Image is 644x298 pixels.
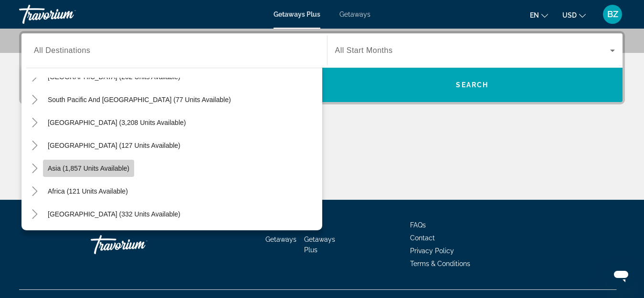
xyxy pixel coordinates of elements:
[26,160,43,177] button: Toggle Asia (1,857 units available)
[43,160,134,177] button: Asia (1,857 units available)
[410,221,426,229] a: FAQs
[48,96,231,103] span: South Pacific and [GEOGRAPHIC_DATA] (77 units available)
[600,4,625,24] button: User Menu
[34,46,90,54] span: All Destinations
[410,260,470,267] a: Terms & Conditions
[562,11,577,19] span: USD
[48,210,180,218] span: [GEOGRAPHIC_DATA] (332 units available)
[26,137,43,154] button: Toggle Central America (127 units available)
[335,46,393,54] span: All Start Months
[607,10,618,19] span: BZ
[43,91,236,108] button: South Pacific and [GEOGRAPHIC_DATA] (77 units available)
[456,81,488,89] span: Search
[410,234,435,242] a: Contact
[562,8,586,22] button: Change currency
[19,2,115,27] a: Travorium
[410,247,454,255] a: Privacy Policy
[304,236,335,254] a: Getaways Plus
[274,10,320,18] a: Getaways Plus
[48,164,129,172] span: Asia (1,857 units available)
[48,187,128,195] span: Africa (121 units available)
[26,183,43,200] button: Toggle Africa (121 units available)
[48,142,180,149] span: [GEOGRAPHIC_DATA] (127 units available)
[48,119,186,126] span: [GEOGRAPHIC_DATA] (3,208 units available)
[606,260,636,290] iframe: Кнопка запуска окна обмена сообщениями
[26,206,43,223] button: Toggle Middle East (332 units available)
[530,11,539,19] span: en
[91,230,186,259] a: Travorium
[26,69,43,85] button: Toggle Australia (202 units available)
[43,183,133,200] button: Africa (121 units available)
[43,68,185,85] button: [GEOGRAPHIC_DATA] (202 units available)
[265,236,296,243] a: Getaways
[530,8,548,22] button: Change language
[43,114,190,131] button: [GEOGRAPHIC_DATA] (3,208 units available)
[43,137,185,154] button: [GEOGRAPHIC_DATA] (127 units available)
[26,92,43,108] button: Toggle South Pacific and Oceania (77 units available)
[21,33,623,102] div: Search widget
[26,114,43,131] button: Toggle South America (3,208 units available)
[339,10,370,18] a: Getaways
[43,206,185,223] button: [GEOGRAPHIC_DATA] (332 units available)
[322,68,623,102] button: Search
